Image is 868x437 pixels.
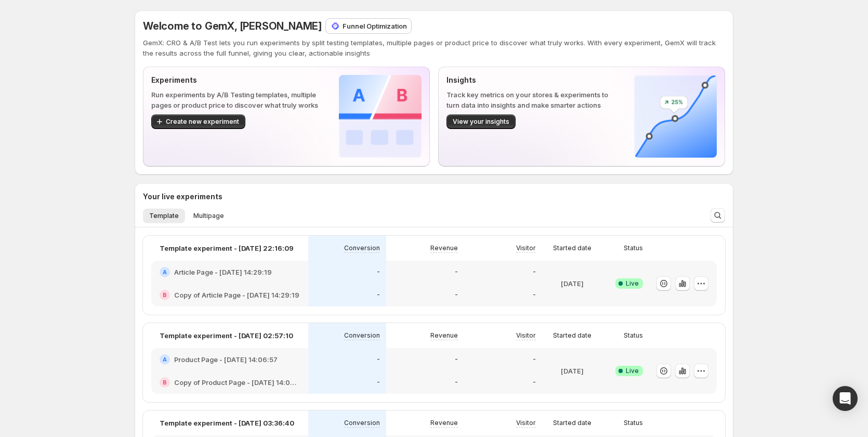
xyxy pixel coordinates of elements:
[160,243,294,253] p: Template experiment - [DATE] 22:16:09
[344,419,380,427] p: Conversion
[430,244,458,252] p: Revenue
[455,291,458,299] p: -
[330,21,340,31] img: Funnel Optimization
[344,244,380,252] p: Conversion
[166,118,239,126] span: Create new experiment
[516,244,536,252] p: Visitor
[624,419,643,427] p: Status
[163,292,167,298] h2: B
[624,244,643,252] p: Status
[446,89,617,110] p: Track key metrics on your stores & experiments to turn data into insights and make smarter actions
[533,378,536,387] p: -
[163,269,167,275] h2: A
[455,268,458,276] p: -
[339,75,422,158] img: Experiments
[151,114,245,129] button: Create new experiment
[143,37,725,58] p: GemX: CRO & A/B Test lets you run experiments by split testing templates, multiple pages or produ...
[561,366,584,376] p: [DATE]
[143,191,222,202] h3: Your live experiments
[516,419,536,427] p: Visitor
[455,378,458,387] p: -
[833,386,858,411] div: Open Intercom Messenger
[344,331,380,340] p: Conversion
[151,75,322,85] p: Experiments
[430,419,458,427] p: Revenue
[160,330,293,341] p: Template experiment - [DATE] 02:57:10
[160,418,294,428] p: Template experiment - [DATE] 03:36:40
[149,212,179,220] span: Template
[143,20,322,32] span: Welcome to GemX, [PERSON_NAME]
[453,118,509,126] span: View your insights
[174,377,300,388] h2: Copy of Product Page - [DATE] 14:06:57
[174,290,299,300] h2: Copy of Article Page - [DATE] 14:29:19
[377,291,380,299] p: -
[343,21,407,31] p: Funnel Optimization
[626,279,639,288] span: Live
[446,114,516,129] button: View your insights
[711,208,725,223] button: Search and filter results
[174,267,272,277] h2: Article Page - [DATE] 14:29:19
[377,268,380,276] p: -
[174,354,278,365] h2: Product Page - [DATE] 14:06:57
[624,331,643,340] p: Status
[553,419,591,427] p: Started date
[430,331,458,340] p: Revenue
[553,331,591,340] p: Started date
[377,355,380,364] p: -
[533,355,536,364] p: -
[626,367,639,375] span: Live
[446,75,617,85] p: Insights
[533,268,536,276] p: -
[634,75,717,158] img: Insights
[553,244,591,252] p: Started date
[533,291,536,299] p: -
[163,356,167,363] h2: A
[151,89,322,110] p: Run experiments by A/B Testing templates, multiple pages or product price to discover what truly ...
[163,379,167,385] h2: B
[516,331,536,340] p: Visitor
[455,355,458,364] p: -
[193,212,224,220] span: Multipage
[377,378,380,387] p: -
[561,278,584,289] p: [DATE]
